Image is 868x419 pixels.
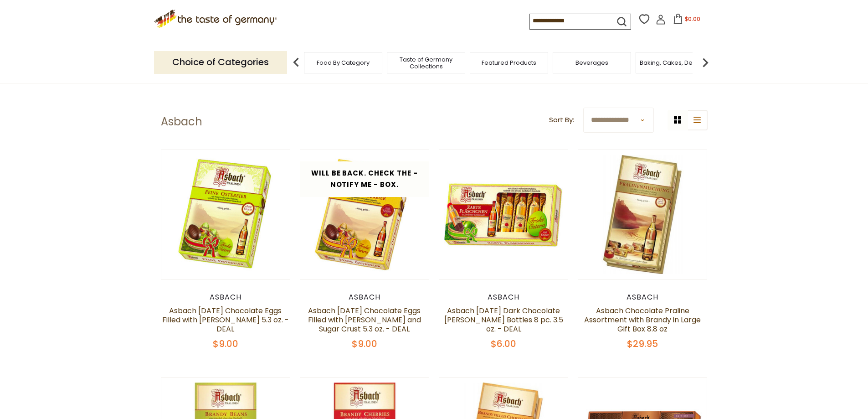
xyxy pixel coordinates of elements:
[439,150,568,279] img: Asbach Easter Dark Chocolate Brandy Bottles 8 pc. 3.5 oz. - DEAL
[300,150,429,279] img: Asbach Easter Chocolate Eggs Filled with Brandy and Sugar Crust 5.3 oz. - DEAL
[696,53,714,72] img: next arrow
[575,59,608,66] a: Beverages
[154,51,287,73] p: Choice of Categories
[439,293,569,302] div: Asbach
[308,305,421,334] a: Asbach [DATE] Chocolate Eggs Filled with [PERSON_NAME] and Sugar Crust 5.3 oz. - DEAL
[482,59,536,66] a: Featured Products
[161,293,291,302] div: Asbach
[685,15,700,23] span: $0.00
[491,337,516,350] span: $6.00
[287,53,305,72] img: previous arrow
[668,14,706,27] button: $0.00
[584,305,701,334] a: Asbach Chocolate Praline Assortment with Brandy in Large Gift Box 8.8 oz
[444,305,563,334] a: Asbach [DATE] Dark Chocolate [PERSON_NAME] Bottles 8 pc. 3.5 oz. - DEAL
[213,337,238,350] span: $9.00
[640,59,710,66] a: Baking, Cakes, Desserts
[317,59,370,66] a: Food By Category
[300,293,430,302] div: Asbach
[161,115,202,129] h1: Asbach
[162,305,289,334] a: Asbach [DATE] Chocolate Eggs Filled with [PERSON_NAME] 5.3 oz. - DEAL
[161,150,290,279] img: Asbach Easter Chocolate Eggs Filled with Brandy 5.3 oz. - DEAL
[578,150,707,279] img: Asbach Chocolate Praline Assortment with Brandy in Gift Box
[578,293,708,302] div: Asbach
[390,56,462,70] a: Taste of Germany Collections
[352,337,377,350] span: $9.00
[627,337,658,350] span: $29.95
[549,114,574,126] label: Sort By:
